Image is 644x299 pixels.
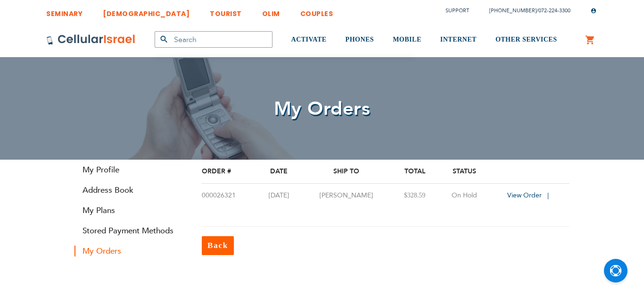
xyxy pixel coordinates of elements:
td: [DATE] [256,184,302,208]
th: Order # [202,160,256,184]
a: MOBILE [393,22,421,58]
a: INTERNET [440,22,477,58]
span: ACTIVATE [291,36,327,43]
span: OTHER SERVICES [495,36,557,43]
span: $328.59 [404,192,426,199]
th: Date [256,160,302,184]
a: SEMINARY [46,2,83,20]
a: TOURIST [210,2,242,20]
a: My Plans [74,205,188,216]
a: [DEMOGRAPHIC_DATA] [103,2,190,20]
a: ACTIVATE [291,22,327,58]
td: [PERSON_NAME] [302,184,391,208]
th: Status [438,160,491,184]
li: / [480,4,570,17]
a: OLIM [262,2,280,20]
a: Back [202,236,234,255]
span: PHONES [346,36,374,43]
span: MOBILE [393,36,421,43]
td: 000026321 [202,184,256,208]
a: Stored Payment Methods [74,225,188,236]
img: Cellular Israel Logo [46,34,136,45]
a: [PHONE_NUMBER] [489,7,537,14]
th: Ship To [302,160,391,184]
span: Back [207,241,228,250]
a: 072-224-3300 [538,7,570,14]
input: Search [155,31,272,48]
th: Total [391,160,438,184]
a: PHONES [346,22,374,58]
a: Address Book [74,185,188,196]
span: View Order [507,191,542,200]
td: On Hold [438,184,491,208]
a: OTHER SERVICES [495,22,557,58]
a: COUPLES [300,2,333,20]
a: View Order [507,191,553,200]
a: My Profile [74,164,188,175]
strong: My Orders [74,246,188,256]
span: INTERNET [440,36,477,43]
span: My Orders [274,96,371,122]
a: Support [446,7,469,14]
